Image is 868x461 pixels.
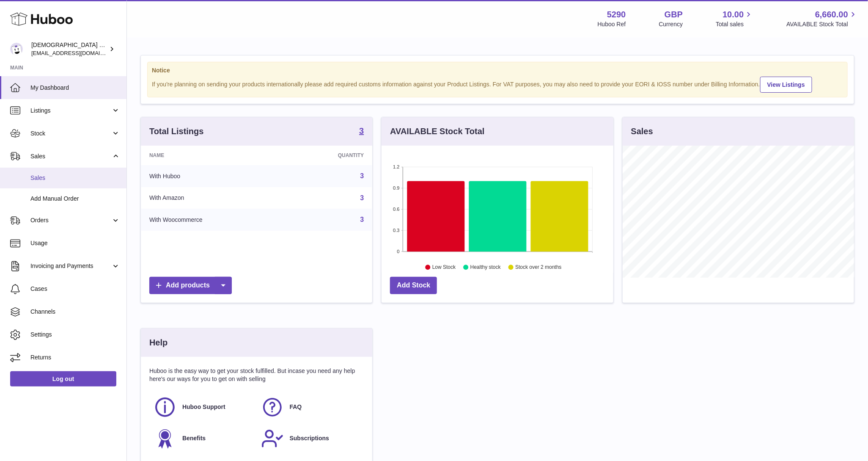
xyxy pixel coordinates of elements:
[149,126,204,137] h3: Total Listings
[261,396,360,419] a: FAQ
[30,152,111,160] span: Sales
[141,209,285,231] td: With Woocommerce
[30,174,120,182] span: Sales
[30,84,120,92] span: My Dashboard
[30,308,120,316] span: Channels
[149,277,232,294] a: Add products
[10,371,116,386] a: Log out
[598,20,626,28] div: Huboo Ref
[30,195,120,203] span: Add Manual Order
[154,427,253,450] a: Benefits
[360,216,364,223] a: 3
[607,9,626,20] strong: 5290
[30,239,120,247] span: Usage
[30,285,120,293] span: Cases
[182,403,225,411] span: Huboo Support
[760,77,812,93] a: View Listings
[516,265,562,271] text: Stock over 2 months
[285,146,373,165] th: Quantity
[31,41,107,57] div: [DEMOGRAPHIC_DATA] Charity
[30,262,111,270] span: Invoicing and Payments
[470,265,501,271] text: Healthy stock
[665,9,683,20] strong: GBP
[141,146,285,165] th: Name
[30,331,120,339] span: Settings
[360,172,364,179] a: 3
[149,367,364,383] p: Huboo is the easy way to get your stock fulfilled. But incase you need any help here's our ways f...
[716,20,753,28] span: Total sales
[432,265,456,271] text: Low Stock
[393,228,400,233] text: 0.3
[261,427,360,450] a: Subscriptions
[397,249,400,254] text: 0
[290,403,302,411] span: FAQ
[30,130,111,138] span: Stock
[360,194,364,202] a: 3
[716,9,753,28] a: 10.00 Total sales
[30,107,111,115] span: Listings
[359,127,364,137] a: 3
[141,165,285,187] td: With Huboo
[290,434,329,442] span: Subscriptions
[390,277,437,294] a: Add Stock
[393,185,400,190] text: 0.9
[393,207,400,212] text: 0.6
[659,20,683,28] div: Currency
[30,216,111,224] span: Orders
[154,396,253,419] a: Huboo Support
[30,353,120,362] span: Returns
[815,9,848,20] span: 6,660.00
[786,20,858,28] span: AVAILABLE Stock Total
[393,164,400,169] text: 1.2
[31,50,124,56] span: [EMAIL_ADDRESS][DOMAIN_NAME]
[149,337,168,348] h3: Help
[152,66,843,75] strong: Notice
[786,9,858,28] a: 6,660.00 AVAILABLE Stock Total
[359,127,364,135] strong: 3
[152,75,843,93] div: If you're planning on sending your products internationally please add required customs informati...
[390,126,484,137] h3: AVAILABLE Stock Total
[10,43,23,55] img: info@muslimcharity.org.uk
[182,434,206,442] span: Benefits
[631,126,653,137] h3: Sales
[141,187,285,209] td: With Amazon
[722,9,744,20] span: 10.00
